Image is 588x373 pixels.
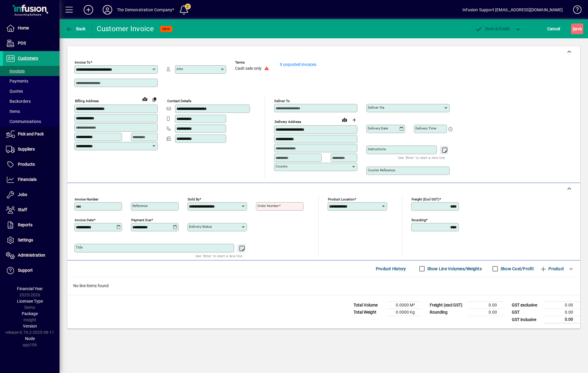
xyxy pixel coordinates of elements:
[509,316,545,323] td: GST inclusive
[60,23,92,34] app-page-header-button: Back
[3,66,60,76] a: Invoices
[23,324,37,328] span: Version
[3,248,60,263] a: Administration
[427,302,468,309] td: Freight (excl GST)
[18,268,33,273] span: Support
[18,41,26,45] span: POS
[18,132,44,136] span: Pick and Pack
[328,197,354,201] mat-label: Product location
[468,302,504,309] td: 0.00
[97,24,154,34] div: Customer Invoice
[3,76,60,86] a: Payments
[17,286,43,291] span: Financial Year
[368,147,386,151] mat-label: Instructions
[189,225,212,229] mat-label: Delivery status
[6,109,20,114] span: Items
[509,309,545,316] td: GST
[415,126,436,130] mat-label: Delivery time
[67,277,580,295] div: No line items found
[257,204,279,208] mat-label: Order number
[196,252,242,259] mat-hint: Use 'Enter' to start a new line
[6,119,41,124] span: Communications
[18,253,45,257] span: Administration
[3,172,60,187] a: Financials
[368,168,395,172] mat-label: Courier Reference
[75,60,90,64] mat-label: Invoice To
[276,164,287,168] mat-label: Country
[351,309,386,316] td: Total Weight
[150,94,159,104] button: Copy to Delivery address
[472,23,512,34] button: Post & Email
[546,23,562,34] button: Cancel
[17,299,43,304] span: Licensee Type
[376,264,406,274] span: Product History
[427,309,468,316] td: Rounding
[18,26,29,30] span: Home
[340,115,349,124] a: View on map
[274,99,290,103] mat-label: Deliver To
[475,26,509,31] span: ost & Email
[386,309,422,316] td: 0.0000 Kg
[412,197,439,201] mat-label: Freight (excl GST)
[573,26,575,31] span: S
[18,162,35,167] span: Products
[18,238,33,242] span: Settings
[18,207,27,212] span: Staff
[3,21,60,36] a: Home
[398,154,445,161] mat-hint: Use 'Enter' to start a new line
[468,309,504,316] td: 0.00
[537,263,567,274] button: Product
[76,245,83,249] mat-label: Title
[25,336,35,341] span: Node
[3,203,60,217] a: Staff
[3,116,60,127] a: Communications
[462,5,563,15] div: Infusion Support [EMAIL_ADDRESS][DOMAIN_NAME]
[349,115,359,125] button: Choose address
[6,69,25,73] span: Invoices
[386,302,422,309] td: 0.0000 M³
[569,1,581,20] a: Knowledge Base
[3,106,60,116] a: Items
[188,197,199,201] mat-label: Sold by
[132,204,148,208] mat-label: Reference
[547,24,560,34] span: Cancel
[235,61,271,64] span: Terms
[18,147,35,151] span: Suppliers
[540,264,564,274] span: Product
[3,127,60,142] a: Pick and Pack
[3,263,60,278] a: Support
[235,66,262,71] span: Cash sale only
[98,4,117,15] button: Profile
[162,27,170,31] span: NEW
[3,142,60,157] a: Suppliers
[280,62,316,67] a: 9 unposted invoices
[22,311,38,316] span: Package
[64,23,87,34] button: Back
[176,67,183,71] mat-label: Attn
[6,89,23,94] span: Quotes
[18,192,27,197] span: Jobs
[485,26,488,31] span: P
[3,36,60,51] a: POS
[426,266,482,272] label: Show Line Volumes/Weights
[3,96,60,106] a: Backorders
[79,4,98,15] button: Add
[3,187,60,202] a: Jobs
[351,302,386,309] td: Total Volume
[373,263,409,274] button: Product History
[368,105,384,110] mat-label: Deliver via
[3,157,60,172] a: Products
[18,56,38,61] span: Customers
[545,316,580,323] td: 0.00
[573,24,582,34] span: ave
[3,86,60,96] a: Quotes
[499,266,534,272] label: Show Cost/Profit
[545,309,580,316] td: 0.00
[117,5,174,15] div: The Demonstration Company*
[18,222,32,227] span: Reports
[3,218,60,233] a: Reports
[75,197,98,201] mat-label: Invoice number
[3,233,60,248] a: Settings
[412,218,426,222] mat-label: Rounding
[18,177,37,182] span: Financials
